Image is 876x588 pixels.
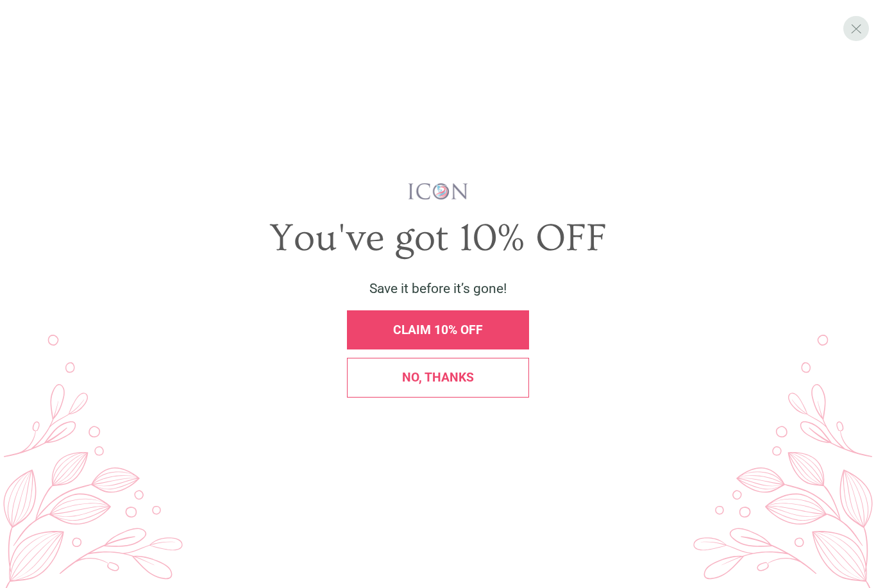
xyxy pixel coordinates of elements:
[402,370,474,385] span: No, thanks
[269,216,607,260] span: You've got 10% OFF
[393,323,483,337] span: CLAIM 10% OFF
[369,281,507,296] span: Save it before it’s gone!
[407,182,470,201] img: iconwallstickersl_1754656298800.png
[850,20,862,37] span: X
